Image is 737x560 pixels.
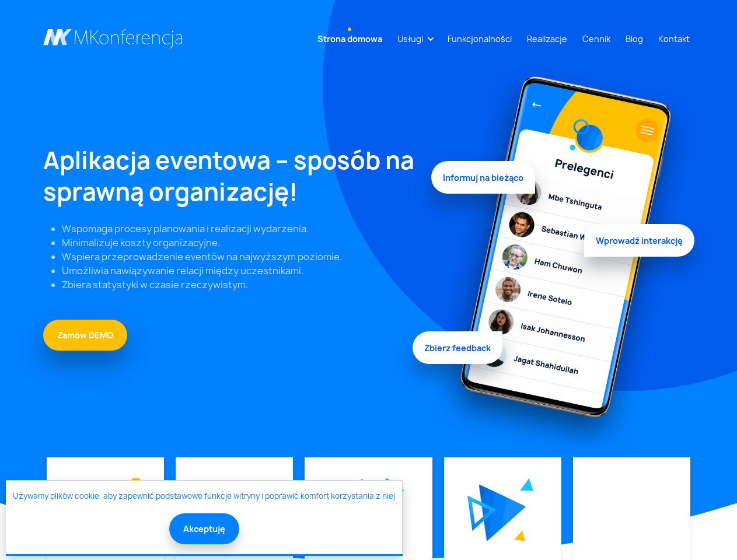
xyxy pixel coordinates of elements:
button: Akceptuję [169,513,239,544]
li: Wspomaga procesy planowania i realizacji wydarzenia. [62,222,417,236]
a: Cennik [578,28,615,50]
img: Graficzny element strony [520,478,534,491]
li: Zbiera statystyki w czasie rzeczywistym. [62,278,417,292]
li: Wspiera przeprowadzenie eventów na najwyższym poziomie. [62,250,417,264]
li: Minimalizuje koszty organizacyjne. [62,236,417,250]
img: Graficzny element strony [129,478,143,492]
img: Graficzny element strony [380,478,404,499]
a: Realizacje [522,28,572,50]
span: Informuj na bieżąco [431,164,535,197]
span: Wprowadź interakcję [584,220,694,253]
span: Zbierz feedback [413,328,502,361]
a: Strona domowa [313,28,387,50]
a: Kontakt [654,28,694,50]
img: Graficzny element strony [431,65,694,457]
img: Graficzny element strony [467,495,497,531]
a: Zamów DEMO [43,320,127,351]
a: Blog [621,28,648,50]
a: Funkcjonalności [443,28,516,50]
a: Usługi [393,28,428,50]
img: Graficzny element strony [479,484,526,541]
li: Umożliwia nawiązywanie relacji między uczestnikami. [62,264,417,278]
a: Używamy plików cookie, aby zapewnić podstawowe funkcje witryny i poprawić komfort korzystania z niej [13,491,395,502]
h1: Aplikacja eventowa – sposób na sprawną organizację! [43,145,417,208]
